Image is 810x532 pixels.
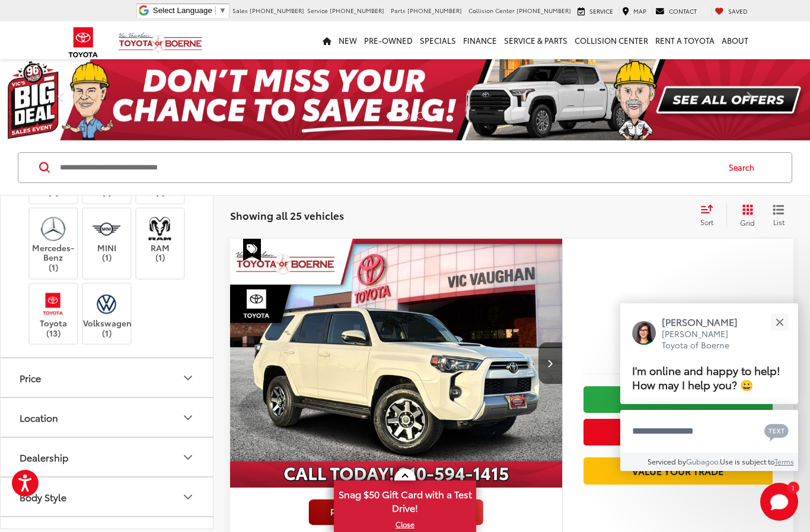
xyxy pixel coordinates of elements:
[136,214,184,262] label: RAM (1)
[230,208,344,222] span: Showing all 25 vehicles
[219,6,227,15] span: ▼
[761,418,792,444] button: Chat with SMS
[181,371,195,385] div: Price
[229,239,563,488] a: 2024 Toyota 4Runner TRD Off-Road Premium2024 Toyota 4Runner TRD Off-Road Premium2024 Toyota 4Runn...
[118,32,203,53] img: Vic Vaughan Toyota of Boerne
[335,482,475,518] span: Snag $50 Gift Card with a Test Drive!
[619,7,649,16] a: Map
[243,239,261,261] span: Special
[633,7,646,15] span: Map
[181,411,195,425] div: Location
[686,456,720,466] a: Gubagoo.
[37,214,69,242] img: Vic Vaughan Toyota of Boerne in Boerne, TX)
[83,290,131,338] label: Volkswagen (1)
[37,290,69,318] img: Vic Vaughan Toyota of Boerne in Boerne, TX)
[764,204,793,227] button: List View
[773,217,785,227] span: List
[726,204,764,227] button: Grid View
[669,7,697,15] span: Contact
[764,422,789,441] svg: Text
[229,239,563,488] div: 2024 Toyota 4Runner TRD Off-Road Premium 0
[335,21,361,59] a: New
[1,358,214,397] button: PricePrice
[717,153,771,182] button: Search
[760,483,798,521] button: Toggle Chat Window
[59,153,717,182] input: Search by Make, Model, or Keyword
[153,6,212,15] span: Select Language
[407,6,462,15] span: [PHONE_NUMBER]
[700,217,713,227] span: Sort
[460,21,500,59] a: Finance
[632,362,780,392] span: I'm online and happy to help! How may I help you? 😀
[589,7,613,15] span: Service
[583,457,773,484] a: Value Your Trade
[583,419,773,446] button: Get Price Now
[330,6,384,15] span: [PHONE_NUMBER]
[538,342,562,384] button: Next image
[1,477,214,516] button: Body StyleBody Style
[319,21,335,59] a: Home
[767,309,792,335] button: Close
[652,7,700,16] a: Contact
[153,6,227,15] a: Select Language​
[181,450,195,464] div: Dealership
[583,305,773,335] span: $41,900
[391,6,406,15] span: Parts
[215,6,216,15] span: ​
[583,386,773,413] a: Check Availability
[583,341,773,352] span: [DATE] Price:
[728,7,748,15] span: Saved
[136,177,184,197] label: Lincoln (1)
[232,6,248,15] span: Sales
[500,21,571,59] a: Service & Parts: Opens in a new tab
[83,214,131,262] label: MINI (1)
[718,21,752,59] a: About
[760,483,798,521] svg: Start Chat
[229,239,563,489] img: 2024 Toyota 4Runner TRD Off-Road Premium
[90,214,123,242] img: Vic Vaughan Toyota of Boerne in Boerne, TX)
[694,204,726,227] button: Select sort value
[652,21,718,59] a: Rent a Toyota
[516,6,571,15] span: [PHONE_NUMBER]
[90,290,123,318] img: Vic Vaughan Toyota of Boerne in Boerne, TX)
[620,303,798,471] div: Close[PERSON_NAME][PERSON_NAME] Toyota of BoerneI'm online and happy to help! How may I help you?...
[308,499,483,525] img: full motion video
[662,315,750,328] p: [PERSON_NAME]
[740,217,755,227] span: Grid
[648,456,686,466] span: Serviced by
[83,177,131,197] label: Lexus (1)
[662,328,750,351] p: [PERSON_NAME] Toyota of Boerne
[575,7,616,16] a: Service
[1,438,214,476] button: DealershipDealership
[30,177,78,197] label: Jeep (2)
[468,6,515,15] span: Collision Center
[20,372,41,383] div: Price
[774,456,794,466] a: Terms
[143,214,176,242] img: Vic Vaughan Toyota of Boerne in Boerne, TX)
[250,6,304,15] span: [PHONE_NUMBER]
[712,7,751,16] a: My Saved Vehicles
[20,412,58,423] div: Location
[20,491,66,502] div: Body Style
[30,290,78,338] label: Toyota (13)
[720,456,774,466] span: Use is subject to
[1,398,214,437] button: LocationLocation
[361,21,416,59] a: Pre-Owned
[571,21,652,59] a: Collision Center
[307,6,328,15] span: Service
[620,410,798,453] textarea: Type your message
[20,451,68,463] div: Dealership
[181,490,195,504] div: Body Style
[30,214,78,273] label: Mercedes-Benz (1)
[792,485,795,490] span: 1
[61,23,106,62] img: Toyota
[416,21,460,59] a: Specials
